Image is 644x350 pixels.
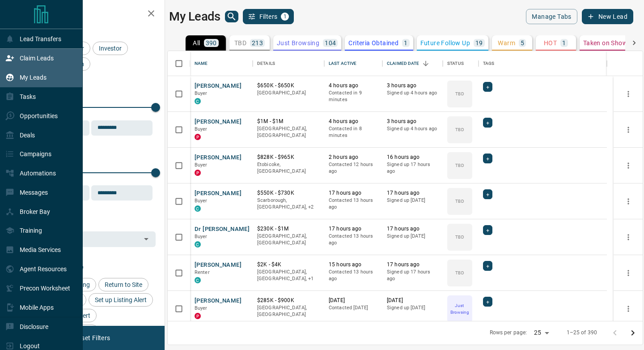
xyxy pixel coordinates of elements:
[195,198,208,204] span: Buyer
[387,261,438,269] p: 17 hours ago
[622,123,635,137] button: more
[195,269,210,275] span: Renter
[530,326,552,339] div: 25
[329,225,378,233] p: 17 hours ago
[420,40,470,46] p: Future Follow Up
[486,297,489,306] span: +
[443,51,479,76] div: Status
[479,51,607,76] div: Tags
[455,90,464,97] p: TBD
[387,197,438,204] p: Signed up [DATE]
[257,51,275,76] div: Details
[195,205,201,212] div: condos.ca
[329,189,378,197] p: 17 hours ago
[486,118,489,127] span: +
[498,40,515,46] p: Warm
[387,189,438,197] p: 17 hours ago
[486,190,489,199] span: +
[243,9,294,24] button: Filters1
[195,51,208,76] div: Name
[195,189,241,198] button: [PERSON_NAME]
[419,57,432,70] button: Sort
[521,40,524,46] p: 5
[140,233,153,245] button: Open
[257,189,320,197] p: $550K - $730K
[257,154,320,161] p: $828K - $965K
[329,51,356,76] div: Last Active
[225,11,238,22] button: search button
[324,51,382,76] div: Last Active
[455,234,464,240] p: TBD
[329,233,378,247] p: Contacted 13 hours ago
[257,118,320,125] p: $1M - $1M
[329,269,378,282] p: Contacted 13 hours ago
[257,90,320,97] p: [GEOGRAPHIC_DATA]
[195,134,201,140] div: property.ca
[404,40,407,46] p: 1
[98,278,148,291] div: Return to Site
[92,296,150,303] span: Set up Listing Alert
[195,313,201,319] div: property.ca
[257,297,320,304] p: $285K - $900K
[29,9,156,20] h2: Filters
[206,40,217,46] p: 390
[195,90,208,96] span: Buyer
[583,40,640,46] p: Taken on Showings
[195,261,241,269] button: [PERSON_NAME]
[102,281,145,288] span: Return to Site
[195,297,241,305] button: [PERSON_NAME]
[622,266,635,280] button: more
[257,304,320,318] p: [GEOGRAPHIC_DATA], [GEOGRAPHIC_DATA]
[234,40,246,46] p: TBD
[387,225,438,233] p: 17 hours ago
[455,126,464,133] p: TBD
[169,9,220,24] h1: My Leads
[622,87,635,101] button: more
[329,154,378,161] p: 2 hours ago
[483,225,492,235] div: +
[387,154,438,161] p: 16 hours ago
[483,82,492,92] div: +
[329,82,378,90] p: 4 hours ago
[622,195,635,208] button: more
[325,40,336,46] p: 104
[387,233,438,240] p: Signed up [DATE]
[253,51,324,76] div: Details
[257,82,320,90] p: $650K - $650K
[562,40,566,46] p: 1
[195,277,201,283] div: condos.ca
[277,40,319,46] p: Just Browsing
[89,293,153,307] div: Set up Listing Alert
[329,161,378,175] p: Contacted 12 hours ago
[329,297,378,304] p: [DATE]
[257,233,320,247] p: [GEOGRAPHIC_DATA], [GEOGRAPHIC_DATA]
[195,82,241,90] button: [PERSON_NAME]
[257,125,320,139] p: [GEOGRAPHIC_DATA], [GEOGRAPHIC_DATA]
[490,329,527,337] p: Rows per page:
[195,118,241,126] button: [PERSON_NAME]
[329,304,378,312] p: Contacted [DATE]
[382,51,443,76] div: Claimed Date
[329,197,378,211] p: Contacted 13 hours ago
[195,98,201,104] div: condos.ca
[195,225,250,234] button: Dr [PERSON_NAME]
[387,51,419,76] div: Claimed Date
[622,159,635,172] button: more
[483,118,492,128] div: +
[486,226,489,235] span: +
[257,261,320,269] p: $2K - $4K
[195,154,241,162] button: [PERSON_NAME]
[257,269,320,282] p: Toronto
[329,261,378,269] p: 15 hours ago
[193,40,200,46] p: All
[329,90,378,103] p: Contacted in 9 minutes
[93,42,128,55] div: Investor
[195,241,201,248] div: condos.ca
[448,302,471,316] p: Just Browsing
[486,261,489,270] span: +
[486,154,489,163] span: +
[195,305,208,311] span: Buyer
[624,324,642,342] button: Go to next page
[190,51,253,76] div: Name
[387,118,438,125] p: 3 hours ago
